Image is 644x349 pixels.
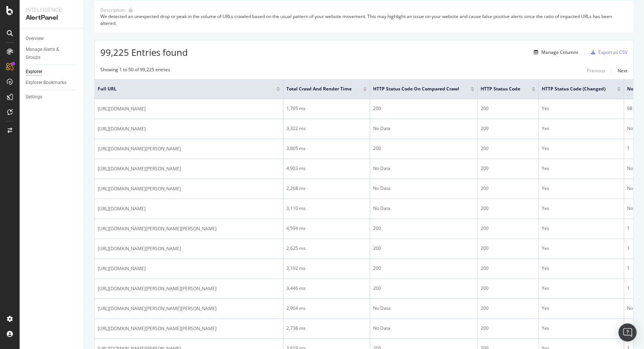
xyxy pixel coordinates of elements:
[542,265,621,272] div: Yes
[98,205,146,213] span: [URL][DOMAIN_NAME]
[100,13,627,26] div: We detected an unexpected drop or peak in the volume of URLs crawled based on the usual pattern o...
[618,66,627,75] button: Next
[286,165,367,172] div: 4,903 ms
[481,125,535,132] div: 200
[26,14,77,22] div: AlertPanel
[587,67,605,74] div: Previous
[286,305,367,312] div: 2,904 ms
[541,49,578,55] div: Manage Columns
[542,245,621,252] div: Yes
[481,145,535,152] div: 200
[26,6,77,14] div: Intelligence
[587,66,605,75] button: Previous
[98,105,146,113] span: [URL][DOMAIN_NAME]
[286,125,367,132] div: 3,322 ms
[481,265,535,272] div: 200
[373,245,474,252] div: 200
[100,7,126,13] div: Description:
[100,66,170,75] div: Showing 1 to 50 of 99,225 entries
[98,325,217,332] span: [URL][DOMAIN_NAME][PERSON_NAME][PERSON_NAME]
[481,325,535,332] div: 200
[98,245,181,253] span: [URL][DOMAIN_NAME][PERSON_NAME]
[286,205,367,212] div: 3,110 ms
[542,105,621,112] div: Yes
[373,125,474,132] div: No Data
[481,305,535,312] div: 200
[481,165,535,172] div: 200
[481,225,535,232] div: 200
[481,105,535,112] div: 200
[98,165,181,173] span: [URL][DOMAIN_NAME][PERSON_NAME]
[373,265,474,272] div: 200
[373,185,474,192] div: No Data
[542,325,621,332] div: Yes
[373,86,459,92] span: HTTP Status Code On Compared Crawl
[100,46,188,58] span: 99,225 Entries found
[373,145,474,152] div: 200
[98,305,217,312] span: [URL][DOMAIN_NAME][PERSON_NAME][PERSON_NAME]
[542,185,621,192] div: Yes
[542,285,621,292] div: Yes
[286,105,367,112] div: 1,795 ms
[373,305,474,312] div: No Data
[598,49,627,55] div: Export as CSV
[373,105,474,112] div: 200
[286,245,367,252] div: 2,625 ms
[481,285,535,292] div: 200
[26,46,71,61] div: Manage Alerts & Groups
[542,86,606,92] span: HTTP Status Code (Changed)
[542,305,621,312] div: Yes
[26,68,42,76] div: Explorer
[286,225,367,232] div: 4,594 ms
[26,35,44,43] div: Overview
[481,185,535,192] div: 200
[618,67,627,74] div: Next
[542,205,621,212] div: Yes
[98,285,217,292] span: [URL][DOMAIN_NAME][PERSON_NAME][PERSON_NAME]
[98,145,181,153] span: [URL][DOMAIN_NAME][PERSON_NAME]
[481,245,535,252] div: 200
[542,225,621,232] div: Yes
[373,205,474,212] div: No Data
[98,125,146,133] span: [URL][DOMAIN_NAME]
[26,79,66,87] div: Explorer Bookmarks
[98,86,265,92] span: Full URL
[98,265,146,272] span: [URL][DOMAIN_NAME]
[373,165,474,172] div: No Data
[373,225,474,232] div: 200
[286,86,352,92] span: Total Crawl and Render Time
[286,285,367,292] div: 3,446 ms
[542,145,621,152] div: Yes
[373,325,474,332] div: No Data
[26,93,78,101] a: Settings
[26,35,78,43] a: Overview
[26,93,42,101] div: Settings
[618,323,636,341] div: Open Intercom Messenger
[286,185,367,192] div: 2,268 ms
[286,145,367,152] div: 3,805 ms
[26,79,78,87] a: Explorer Bookmarks
[286,265,367,272] div: 3,192 ms
[26,68,78,76] a: Explorer
[481,205,535,212] div: 200
[588,46,627,58] button: Export as CSV
[481,86,520,92] span: HTTP Status Code
[26,46,78,61] a: Manage Alerts & Groups
[542,165,621,172] div: Yes
[373,285,474,292] div: 200
[531,48,578,57] button: Manage Columns
[286,325,367,332] div: 2,738 ms
[98,185,181,193] span: [URL][DOMAIN_NAME][PERSON_NAME]
[98,225,217,233] span: [URL][DOMAIN_NAME][PERSON_NAME][PERSON_NAME]
[542,125,621,132] div: Yes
